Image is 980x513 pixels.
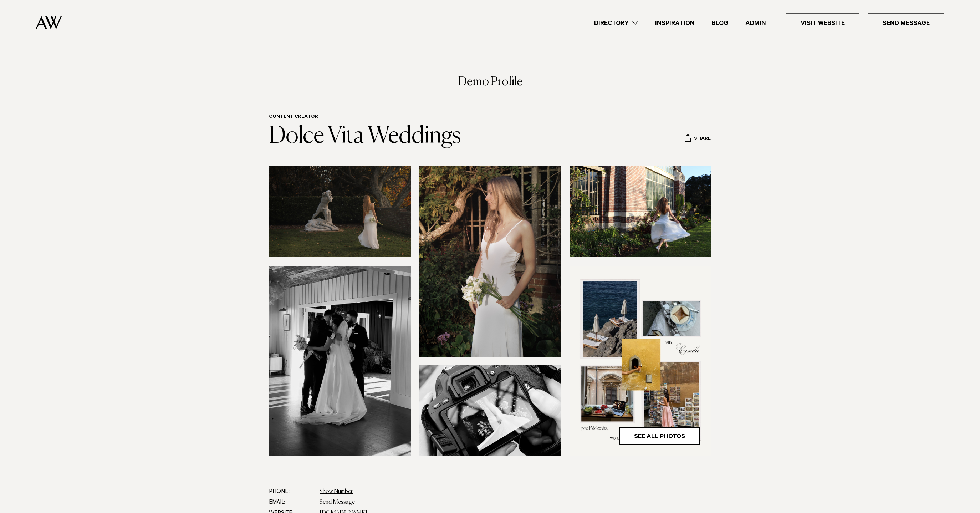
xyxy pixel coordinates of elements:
a: Visit Website [786,13,859,32]
span: Share [694,136,711,143]
a: Dolce Vita Weddings [269,125,461,148]
a: Send Message [868,13,944,32]
img: Auckland Weddings Logo [36,16,62,29]
a: Content Creator [269,114,318,120]
dt: Email: [269,497,314,508]
a: Send Message [320,499,355,505]
button: Share [684,134,711,144]
a: See All Photos [619,427,700,445]
a: Directory [586,18,647,28]
a: Show Number [320,489,353,494]
a: Blog [703,18,737,28]
a: Inspiration [647,18,703,28]
a: Admin [737,18,775,28]
dt: Phone: [269,486,314,497]
h3: Demo Profile [269,76,711,97]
